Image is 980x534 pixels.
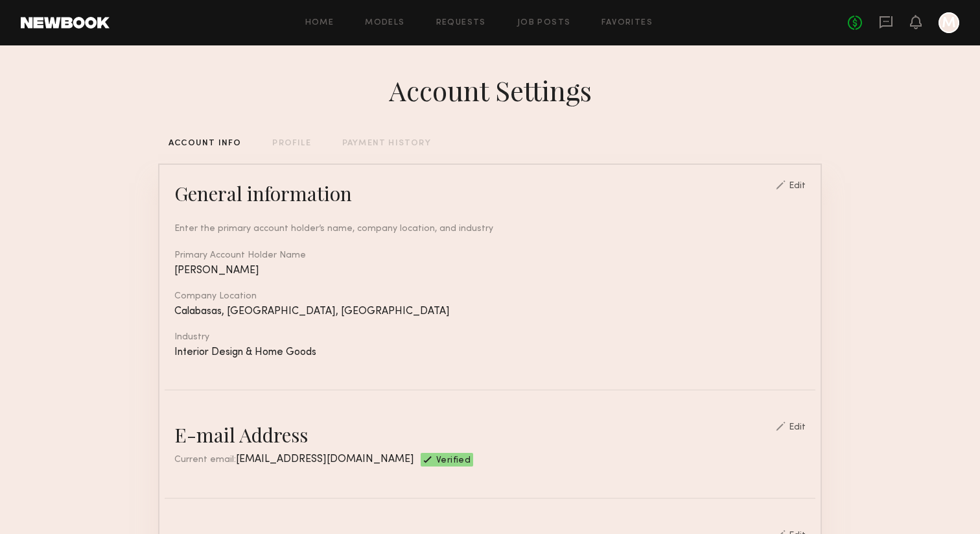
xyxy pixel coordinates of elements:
[174,306,806,317] div: Calabasas, [GEOGRAPHIC_DATA], [GEOGRAPHIC_DATA]
[517,19,571,27] a: Job Posts
[601,19,653,27] a: Favorites
[174,292,806,301] div: Company Location
[389,72,592,108] div: Account Settings
[939,12,959,33] a: M
[789,423,806,432] div: Edit
[174,422,308,448] div: E-mail Address
[174,180,352,206] div: General information
[789,182,806,191] div: Edit
[174,251,806,260] div: Primary Account Holder Name
[174,453,414,467] div: Current email:
[342,140,431,148] div: PAYMENT HISTORY
[272,140,310,148] div: PROFILE
[436,19,486,27] a: Requests
[436,456,471,467] span: Verified
[305,19,334,27] a: Home
[236,454,414,465] span: [EMAIL_ADDRESS][DOMAIN_NAME]
[174,347,806,358] div: Interior Design & Home Goods
[365,19,404,27] a: Models
[174,222,806,236] div: Enter the primary account holder’s name, company location, and industry
[174,333,806,342] div: Industry
[174,265,806,276] div: [PERSON_NAME]
[169,140,241,148] div: ACCOUNT INFO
